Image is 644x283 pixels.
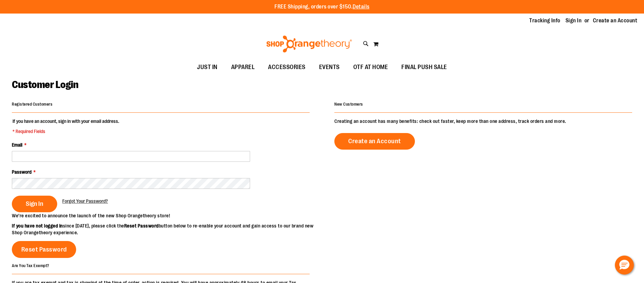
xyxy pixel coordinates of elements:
img: Shop Orangetheory [265,36,353,52]
span: Sign In [26,200,43,208]
a: Tracking Info [529,17,560,24]
p: Creating an account has many benefits: check out faster, keep more than one address, track orders... [334,118,632,125]
p: since [DATE], please click the button below to re-enable your account and gain access to our bran... [12,222,322,236]
span: Customer Login [12,79,78,90]
a: OTF AT HOME [347,60,395,75]
a: Create an Account [593,17,638,24]
span: Reset Password [21,246,67,253]
a: EVENTS [312,60,347,75]
strong: Registered Customers [12,102,52,107]
span: Email [12,142,22,148]
p: We’re excited to announce the launch of the new Shop Orangetheory store! [12,212,322,219]
a: Details [353,4,370,10]
strong: Reset Password [124,223,159,228]
button: Sign In [12,196,57,212]
a: APPAREL [224,60,262,75]
p: FREE Shipping, orders over $150. [274,3,370,11]
a: Create an Account [334,133,415,150]
span: Forgot Your Password? [62,198,108,204]
strong: If you have not logged in [12,223,63,228]
strong: Are You Tax Exempt? [12,263,49,268]
a: JUST IN [190,60,224,75]
a: Sign In [565,17,582,24]
legend: If you have an account, sign in with your email address. [12,118,120,135]
a: Reset Password [12,241,76,258]
span: Create an Account [348,137,401,145]
span: ACCESSORIES [268,60,306,75]
a: ACCESSORIES [261,60,312,75]
button: Hello, have a question? Let’s chat. [615,256,634,275]
a: FINAL PUSH SALE [395,60,454,75]
span: JUST IN [197,60,218,75]
span: EVENTS [319,60,340,75]
span: * Required Fields [13,128,119,135]
span: FINAL PUSH SALE [401,60,447,75]
span: OTF AT HOME [353,60,388,75]
strong: New Customers [334,102,363,107]
span: Password [12,169,31,175]
a: Forgot Your Password? [62,198,108,204]
span: APPAREL [231,60,255,75]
